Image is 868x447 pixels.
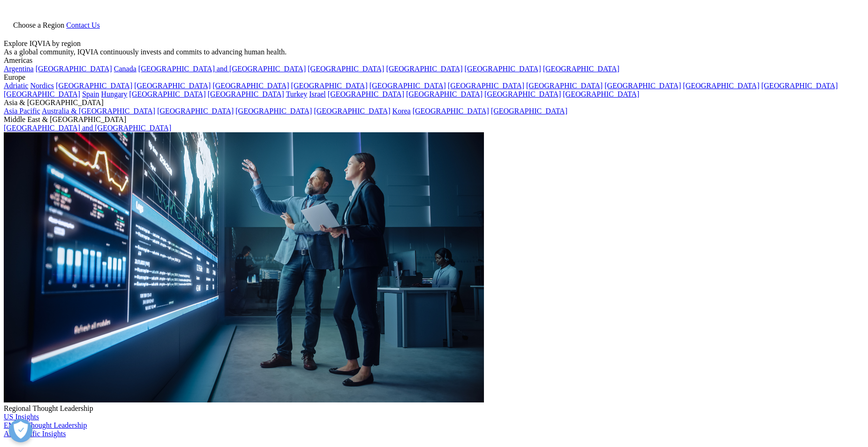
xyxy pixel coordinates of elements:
[526,82,603,90] a: [GEOGRAPHIC_DATA]
[392,107,411,115] a: Korea
[448,82,524,90] a: [GEOGRAPHIC_DATA]
[543,65,619,73] a: [GEOGRAPHIC_DATA]
[604,82,681,90] a: [GEOGRAPHIC_DATA]
[4,98,864,107] div: Asia & [GEOGRAPHIC_DATA]
[66,21,100,29] a: Contact Us
[291,82,368,90] a: [GEOGRAPHIC_DATA]
[82,90,99,98] a: Spain
[4,413,39,421] a: US Insights
[4,65,34,73] a: Argentina
[308,65,384,73] a: [GEOGRAPHIC_DATA]
[129,90,206,98] a: [GEOGRAPHIC_DATA]
[4,132,484,402] img: 2093_analyzing-data-using-big-screen-display-and-laptop.png
[413,107,489,115] a: [GEOGRAPHIC_DATA]
[56,82,132,90] a: [GEOGRAPHIC_DATA]
[114,65,136,73] a: Canada
[4,48,864,56] div: As a global community, IQVIA continuously invests and commits to advancing human health.
[4,82,28,90] a: Adriatic
[286,90,308,98] a: Turkey
[683,82,759,90] a: [GEOGRAPHIC_DATA]
[309,90,326,98] a: Israel
[13,21,64,29] span: Choose a Region
[157,107,234,115] a: [GEOGRAPHIC_DATA]
[30,82,54,90] a: Nordics
[4,90,80,98] a: [GEOGRAPHIC_DATA]
[208,90,284,98] a: [GEOGRAPHIC_DATA]
[314,107,390,115] a: [GEOGRAPHIC_DATA]
[761,82,838,90] a: [GEOGRAPHIC_DATA]
[212,82,289,90] a: [GEOGRAPHIC_DATA]
[36,65,112,73] a: [GEOGRAPHIC_DATA]
[4,115,864,124] div: Middle East & [GEOGRAPHIC_DATA]
[406,90,483,98] a: [GEOGRAPHIC_DATA]
[9,419,32,442] button: Открыть настройки
[4,421,87,429] a: EMEA Thought Leadership
[465,65,541,73] a: [GEOGRAPHIC_DATA]
[235,107,312,115] a: [GEOGRAPHIC_DATA]
[4,107,40,115] a: Asia Pacific
[328,90,404,98] a: [GEOGRAPHIC_DATA]
[42,107,155,115] a: Australia & [GEOGRAPHIC_DATA]
[4,73,864,82] div: Europe
[134,82,211,90] a: [GEOGRAPHIC_DATA]
[563,90,639,98] a: [GEOGRAPHIC_DATA]
[138,65,306,73] a: [GEOGRAPHIC_DATA] and [GEOGRAPHIC_DATA]
[370,82,446,90] a: [GEOGRAPHIC_DATA]
[484,90,561,98] a: [GEOGRAPHIC_DATA]
[4,56,864,65] div: Americas
[4,404,864,413] div: Regional Thought Leadership
[4,124,171,132] a: [GEOGRAPHIC_DATA] and [GEOGRAPHIC_DATA]
[491,107,567,115] a: [GEOGRAPHIC_DATA]
[386,65,462,73] a: [GEOGRAPHIC_DATA]
[101,90,128,98] a: Hungary
[4,430,66,438] a: Asia Pacific Insights
[4,39,864,48] div: Explore IQVIA by region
